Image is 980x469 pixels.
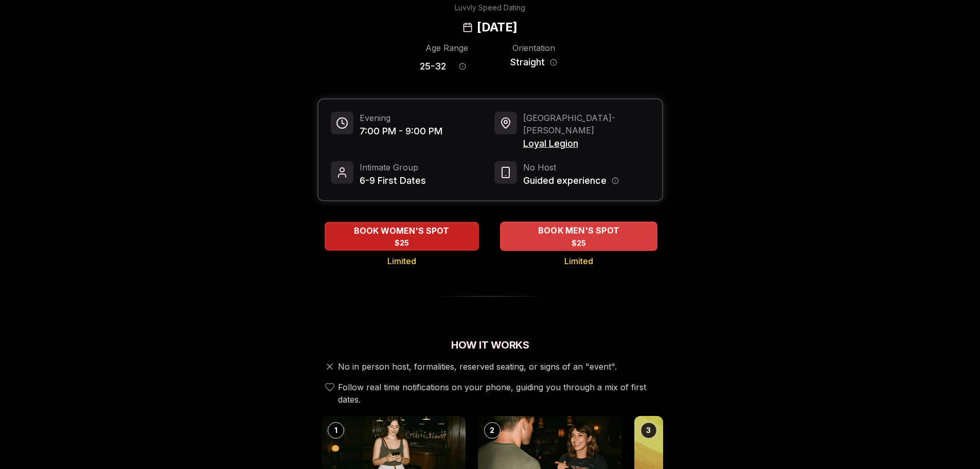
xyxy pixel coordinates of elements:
[455,3,525,13] div: Luvvly Speed Dating
[523,112,650,136] span: [GEOGRAPHIC_DATA] - [PERSON_NAME]
[564,255,593,267] span: Limited
[395,238,409,248] span: $25
[523,161,619,173] span: No Host
[338,381,659,406] span: Follow real time notifications on your phone, guiding you through a mix of first dates.
[325,222,479,251] button: BOOK WOMEN'S SPOT - Limited
[612,177,619,184] button: Host information
[387,255,416,267] span: Limited
[338,360,617,373] span: No in person host, formalities, reserved seating, or signs of an "event".
[571,238,586,248] span: $25
[360,112,442,124] span: Evening
[510,55,545,70] span: Straight
[484,422,501,439] div: 2
[317,338,663,352] h2: How It Works
[360,161,426,173] span: Intimate Group
[507,42,561,54] div: Orientation
[420,42,474,54] div: Age Range
[352,224,451,237] span: BOOK WOMEN'S SPOT
[477,19,517,36] h2: [DATE]
[523,173,607,188] span: Guided experience
[536,224,621,237] span: BOOK MEN'S SPOT
[328,422,344,439] div: 1
[523,136,650,151] span: Loyal Legion
[360,124,442,138] span: 7:00 PM - 9:00 PM
[640,422,657,439] div: 3
[500,221,657,251] button: BOOK MEN'S SPOT - Limited
[360,173,426,188] span: 6-9 First Dates
[420,59,446,74] span: 25 - 32
[550,59,557,66] button: Orientation information
[451,55,474,78] button: Age range information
